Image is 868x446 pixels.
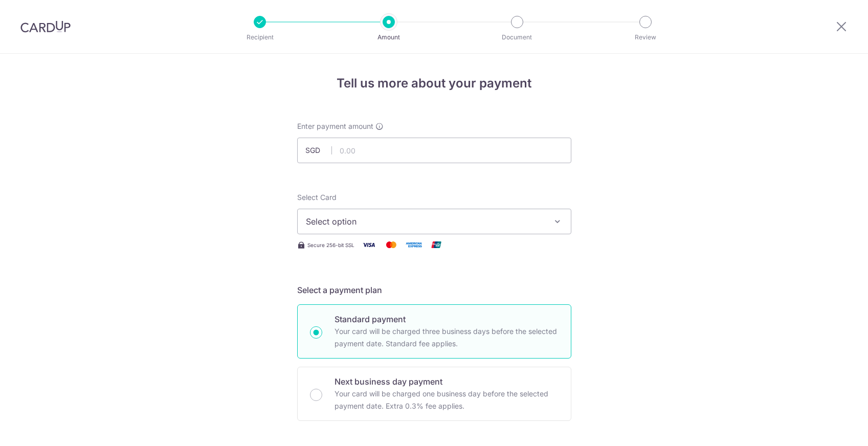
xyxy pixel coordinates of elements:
img: Mastercard [381,238,402,251]
p: Next business day payment [335,375,559,388]
p: Standard payment [335,313,559,325]
p: Your card will be charged three business days before the selected payment date. Standard fee appl... [335,325,559,350]
span: Enter payment amount [297,121,373,131]
p: Recipient [222,32,298,42]
img: American Express [404,238,424,251]
p: Document [479,32,555,42]
img: Union Pay [426,238,447,251]
span: SGD [305,145,332,155]
iframe: Opens a widget where you can find more information [803,415,858,441]
input: 0.00 [297,138,571,163]
button: Select option [297,209,571,234]
span: translation missing: en.payables.payment_networks.credit_card.summary.labels.select_card [297,193,337,202]
p: Amount [351,32,427,42]
p: Review [608,32,683,42]
img: CardUp [20,20,71,33]
h4: Tell us more about your payment [297,74,571,93]
p: Your card will be charged one business day before the selected payment date. Extra 0.3% fee applies. [335,388,559,412]
span: Select option [306,215,544,228]
h5: Select a payment plan [297,284,571,296]
img: Visa [359,238,379,251]
span: Secure 256-bit SSL [307,241,354,249]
